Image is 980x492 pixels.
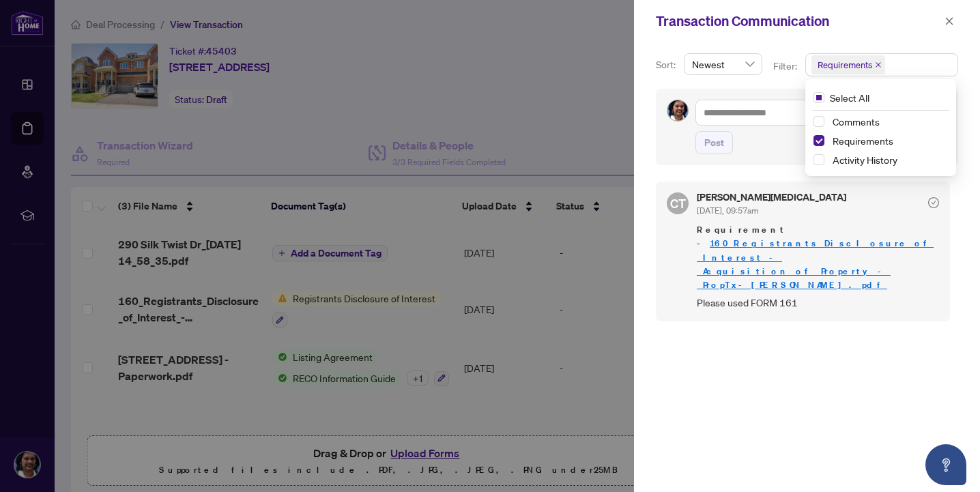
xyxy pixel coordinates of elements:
[818,58,872,72] span: Requirements
[833,115,880,128] span: Comments
[670,194,686,213] span: CT
[811,55,885,74] span: Requirements
[813,116,824,127] span: Select Comments
[656,11,940,31] div: Transaction Communication
[697,237,934,290] a: 160_Registrants_Disclosure_of_Interest_-_Acquisition_of_Property_-_PropTx-[PERSON_NAME].pdf
[827,132,948,149] span: Requirements
[813,135,824,146] span: Select Requirements
[697,192,846,202] h5: [PERSON_NAME][MEDICAL_DATA]
[773,59,799,74] p: Filter:
[945,16,954,26] span: close
[833,134,893,147] span: Requirements
[656,57,678,72] p: Sort:
[692,54,754,74] span: Newest
[833,154,897,166] span: Activity History
[813,154,824,165] span: Select Activity History
[695,131,733,154] button: Post
[827,113,948,130] span: Comments
[875,61,882,68] span: close
[928,197,939,208] span: check-circle
[824,90,875,105] span: Select All
[697,205,758,216] span: [DATE], 09:57am
[827,151,948,168] span: Activity History
[697,295,939,310] span: Please used FORM 161
[667,100,688,121] img: Profile Icon
[697,223,939,291] span: Requirement -
[925,444,966,485] button: Open asap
